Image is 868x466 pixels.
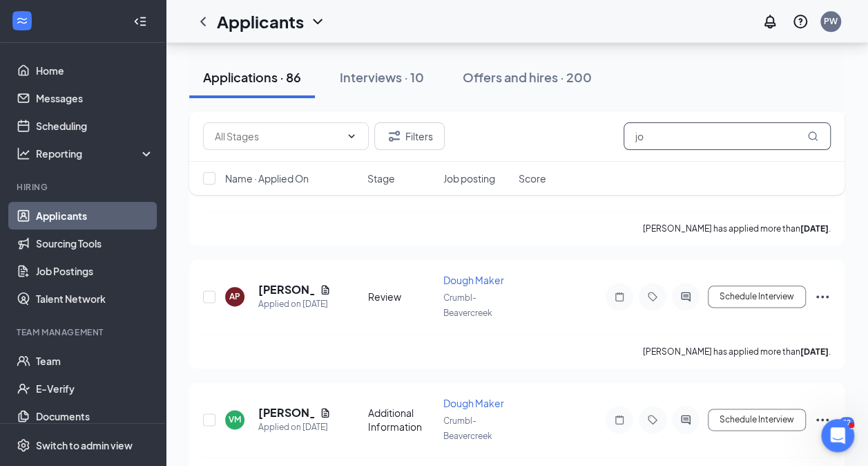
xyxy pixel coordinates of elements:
a: E-Verify [36,375,154,402]
div: Applied on [DATE] [258,420,331,434]
div: Interviews · 10 [340,68,424,86]
svg: Ellipses [814,288,831,305]
span: Stage [367,171,395,185]
svg: Tag [644,414,661,425]
svg: Analysis [17,147,30,160]
h5: [PERSON_NAME] [258,405,314,420]
div: Switch to admin view [36,438,133,452]
div: Team Management [17,326,151,338]
span: Dough Maker [443,274,504,286]
span: Crumbl-Beavercreek [443,416,492,441]
svg: Notifications [762,13,778,30]
div: Reporting [36,147,155,160]
div: VM [229,413,241,425]
b: [DATE] [800,223,829,234]
a: Applicants [36,202,154,230]
button: Schedule Interview [708,286,806,308]
svg: Tag [644,291,661,302]
svg: Note [611,414,628,425]
svg: Settings [17,438,30,452]
div: Review [368,290,435,304]
svg: ChevronDown [309,13,326,30]
p: [PERSON_NAME] has applied more than . [643,223,831,234]
svg: ChevronLeft [195,13,211,30]
h5: [PERSON_NAME] [258,282,314,297]
svg: Note [611,291,628,302]
svg: Document [320,284,331,295]
a: Sourcing Tools [36,230,154,257]
svg: Document [320,407,331,418]
div: Offers and hires · 200 [463,68,592,86]
svg: ActiveChat [677,291,694,302]
a: Job Postings [36,257,154,285]
a: Talent Network [36,285,154,313]
svg: Filter [386,128,403,145]
svg: MagnifyingGlass [807,131,818,142]
b: [DATE] [800,346,829,357]
span: Name · Applied On [225,171,309,185]
button: Schedule Interview [708,409,806,431]
a: Messages [36,84,154,112]
svg: ActiveChat [677,414,694,425]
span: Dough Maker [443,397,504,409]
input: Search in applications [624,122,831,150]
div: Additional Information [368,406,435,434]
div: Applications · 86 [203,68,301,86]
a: Scheduling [36,112,154,140]
iframe: Intercom live chat [821,419,854,452]
svg: Collapse [133,15,147,28]
span: Score [519,171,546,185]
svg: WorkstreamLogo [15,14,29,28]
div: 32 [839,417,854,429]
svg: QuestionInfo [792,13,809,30]
button: Filter Filters [374,122,445,150]
span: Crumbl-Beavercreek [443,292,492,318]
div: Hiring [17,181,151,193]
p: [PERSON_NAME] has applied more than . [643,346,831,357]
div: Applied on [DATE] [258,297,331,311]
span: Job posting [443,171,494,185]
div: AP [229,290,240,302]
a: Team [36,347,154,375]
a: Documents [36,402,154,430]
div: PW [824,15,838,27]
svg: Ellipses [814,411,831,428]
input: All Stages [215,129,340,144]
a: Home [36,57,154,84]
h1: Applicants [217,10,304,33]
svg: ChevronDown [346,131,357,142]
